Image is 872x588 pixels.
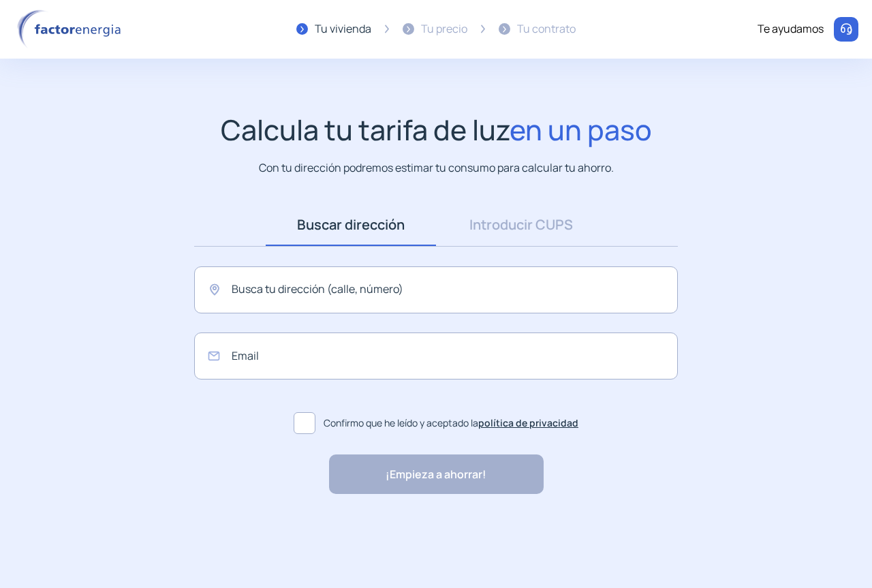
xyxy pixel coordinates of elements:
span: en un paso [510,110,652,149]
img: llamar [839,22,853,36]
a: Introducir CUPS [436,204,606,246]
h1: Calcula tu tarifa de luz [221,113,652,146]
div: Te ayudamos [758,20,824,38]
div: Tu precio [421,20,467,38]
a: política de privacidad [478,416,578,429]
p: Con tu dirección podremos estimar tu consumo para calcular tu ahorro. [259,159,614,176]
div: Tu contrato [517,20,576,38]
a: Buscar dirección [266,204,436,246]
span: Confirmo que he leído y aceptado la [324,416,578,431]
img: logo factor [14,10,129,49]
div: Tu vivienda [315,20,371,38]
